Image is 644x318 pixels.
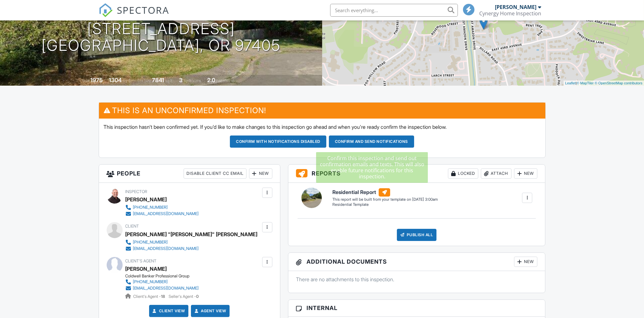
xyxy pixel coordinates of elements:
[133,205,168,210] div: [PHONE_NUMBER]
[125,204,199,211] a: [PHONE_NUMBER]
[495,4,537,10] div: [PERSON_NAME]
[125,229,258,239] div: [PERSON_NAME] "[PERSON_NAME]" [PERSON_NAME]
[99,165,280,183] h3: People
[123,78,132,83] span: sq. ft.
[332,202,438,207] div: Residential Template
[184,168,246,179] div: Disable Client CC Email
[288,300,545,316] h3: Internal
[249,168,272,179] div: New
[125,245,253,252] a: [EMAIL_ADDRESS][DOMAIN_NAME]
[117,3,170,17] span: SPECTORA
[99,3,113,17] img: The Best Home Inspection Software - Spectora
[480,10,542,17] div: Cynergy Home Inspection
[125,264,167,274] a: [PERSON_NAME]
[207,77,215,83] div: 2.0
[216,78,234,83] span: bathrooms
[329,136,414,148] button: Confirm and send notifications
[514,257,537,267] div: New
[133,246,199,251] div: [EMAIL_ADDRESS][DOMAIN_NAME]
[161,294,165,299] strong: 18
[514,168,537,179] div: New
[133,286,199,291] div: [EMAIL_ADDRESS][DOMAIN_NAME]
[330,4,458,17] input: Search everything...
[104,123,541,130] p: This inspection hasn't been confirmed yet. If you'd like to make changes to this inspection go ah...
[152,77,164,83] div: 7841
[332,188,438,197] h6: Residential Report
[42,20,281,54] h1: [STREET_ADDRESS] [GEOGRAPHIC_DATA], OR 97405
[125,211,199,217] a: [EMAIL_ADDRESS][DOMAIN_NAME]
[125,189,148,194] span: Inspector
[184,78,201,83] span: bedrooms
[397,229,437,241] div: Publish All
[133,211,199,216] div: [EMAIL_ADDRESS][DOMAIN_NAME]
[196,294,199,299] strong: 0
[169,294,199,299] span: Seller's Agent -
[125,259,157,263] span: Client's Agent
[125,285,199,291] a: [EMAIL_ADDRESS][DOMAIN_NAME]
[90,77,103,83] div: 1975
[99,103,545,118] h3: This is an Unconfirmed Inspection!
[448,168,478,179] div: Locked
[138,78,151,83] span: Lot Size
[288,253,545,271] h3: Additional Documents
[125,239,253,245] a: [PHONE_NUMBER]
[125,279,199,285] a: [PHONE_NUMBER]
[230,136,326,148] button: Confirm with notifications disabled
[82,78,89,83] span: Built
[296,276,538,283] p: There are no attachments to this inspection.
[133,294,166,299] span: Client's Agent -
[595,81,642,85] a: © OpenStreetMap contributors
[577,81,594,85] a: © MapTiler
[288,165,545,183] h3: Reports
[125,274,204,279] div: Coldwell Banker Professional Group
[125,195,167,204] div: [PERSON_NAME]
[133,279,168,284] div: [PHONE_NUMBER]
[133,240,168,245] div: [PHONE_NUMBER]
[564,81,644,86] div: |
[99,9,170,22] a: SPECTORA
[125,224,139,229] span: Client
[193,308,226,314] a: Agent View
[179,77,183,83] div: 3
[565,81,576,85] a: Leaflet
[332,197,438,202] div: This report will be built from your template on [DATE] 3:00am
[165,78,173,83] span: sq.ft.
[481,168,511,179] div: Attach
[151,308,185,314] a: Client View
[109,77,122,83] div: 1304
